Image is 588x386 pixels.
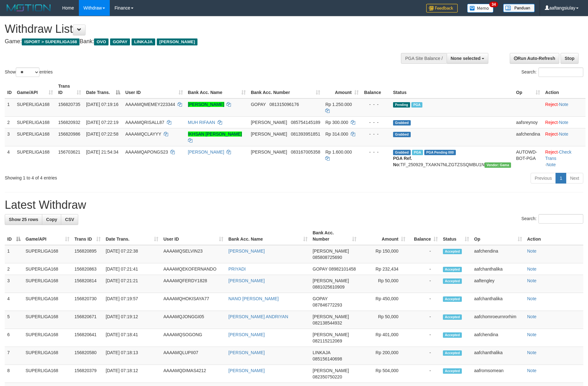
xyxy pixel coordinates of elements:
[359,275,408,293] td: Rp 50,000
[161,263,226,275] td: AAAAMQEKOFERNANDO
[485,162,511,168] span: Vendor URL: https://trx31.1velocity.biz
[5,347,23,365] td: 7
[228,249,265,254] a: [PERSON_NAME]
[23,275,72,293] td: SUPERLIGA168
[527,314,537,319] a: Note
[291,132,320,137] span: Copy 081393951851 to clipboard
[103,365,161,383] td: [DATE] 07:18:12
[161,347,226,365] td: AAAAMQLUPII07
[527,368,537,373] a: Note
[514,116,543,128] td: aafsreynoy
[313,314,349,319] span: [PERSON_NAME]
[361,80,391,98] th: Balance
[472,227,525,245] th: Op: activate to sort column ascending
[228,278,265,283] a: [PERSON_NAME]
[443,278,462,284] span: Accepted
[5,329,23,347] td: 6
[543,146,585,170] td: · ·
[5,293,23,311] td: 4
[5,214,42,225] a: Show 25 rows
[364,101,388,108] div: - - -
[72,365,103,383] td: 156820379
[103,293,161,311] td: [DATE] 07:19:57
[291,120,320,125] span: Copy 085754145189 to clipboard
[359,263,408,275] td: Rp 232,434
[561,53,579,64] a: Stop
[545,132,558,137] a: Reject
[393,132,411,137] span: Grabbed
[161,365,226,383] td: AAAAMQDIMAS4212
[23,329,72,347] td: SUPERLIGA168
[5,311,23,329] td: 5
[525,227,583,245] th: Action
[5,365,23,383] td: 8
[364,119,388,126] div: - - -
[15,128,56,146] td: SUPERLIGA168
[58,102,80,107] span: 156820735
[313,356,342,361] span: Copy 085156140698 to clipboard
[161,311,226,329] td: AAAAMQJONGGI05
[443,332,462,338] span: Accepted
[5,67,53,77] label: Show entries
[313,338,342,343] span: Copy 082115212069 to clipboard
[411,102,422,108] span: Marked by aafphoenmanit
[228,314,288,319] a: [PERSON_NAME] ANDRIYAN
[408,227,440,245] th: Balance: activate to sort column ascending
[325,149,352,155] span: Rp 1.600.000
[543,80,585,98] th: Action
[5,199,583,211] h1: Latest Withdraw
[313,255,342,260] span: Copy 085808725690 to clipboard
[424,150,456,155] span: PGA Pending
[313,332,349,337] span: [PERSON_NAME]
[538,67,583,77] input: Search:
[527,332,537,337] a: Note
[23,311,72,329] td: SUPERLIGA168
[188,132,242,137] a: IKHSAN [PERSON_NAME]
[310,227,359,245] th: Bank Acc. Number: activate to sort column ascending
[545,149,558,155] a: Reject
[5,116,15,128] td: 2
[15,146,56,170] td: SUPERLIGA168
[545,149,571,161] a: Check Trans
[251,120,287,125] span: [PERSON_NAME]
[559,120,568,125] a: Note
[325,120,348,125] span: Rp 300.000
[426,4,458,13] img: Feedback.jpg
[65,217,74,222] span: CSV
[5,263,23,275] td: 2
[161,293,226,311] td: AAAAMQHOKISAYA77
[543,98,585,117] td: ·
[188,149,224,155] a: [PERSON_NAME]
[5,98,15,117] td: 1
[228,368,265,373] a: [PERSON_NAME]
[23,365,72,383] td: SUPERLIGA168
[72,245,103,263] td: 156820895
[408,347,440,365] td: -
[86,132,118,137] span: [DATE] 07:22:58
[313,284,344,289] span: Copy 0881025610909 to clipboard
[5,146,15,170] td: 4
[269,102,299,107] span: Copy 081315096176 to clipboard
[443,368,462,374] span: Accepted
[359,329,408,347] td: Rp 401,000
[359,227,408,245] th: Amount: activate to sort column ascending
[521,67,583,77] label: Search:
[543,128,585,146] td: ·
[23,263,72,275] td: SUPERLIGA168
[514,80,543,98] th: Op: activate to sort column ascending
[527,266,537,272] a: Note
[161,275,226,293] td: AAAAMQFERDY1828
[226,227,310,245] th: Bank Acc. Name: activate to sort column ascending
[472,347,525,365] td: aafchanthalika
[5,172,240,181] div: Showing 1 to 4 of 4 entries
[527,249,537,254] a: Note
[15,80,56,98] th: Game/API: activate to sort column ascending
[359,245,408,263] td: Rp 150,000
[546,162,556,167] a: Note
[5,3,53,13] img: MOTION_logo.png
[103,311,161,329] td: [DATE] 07:19:12
[440,227,472,245] th: Status: activate to sort column ascending
[103,245,161,263] td: [DATE] 07:22:38
[15,98,56,117] td: SUPERLIGA168
[251,102,266,107] span: GOPAY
